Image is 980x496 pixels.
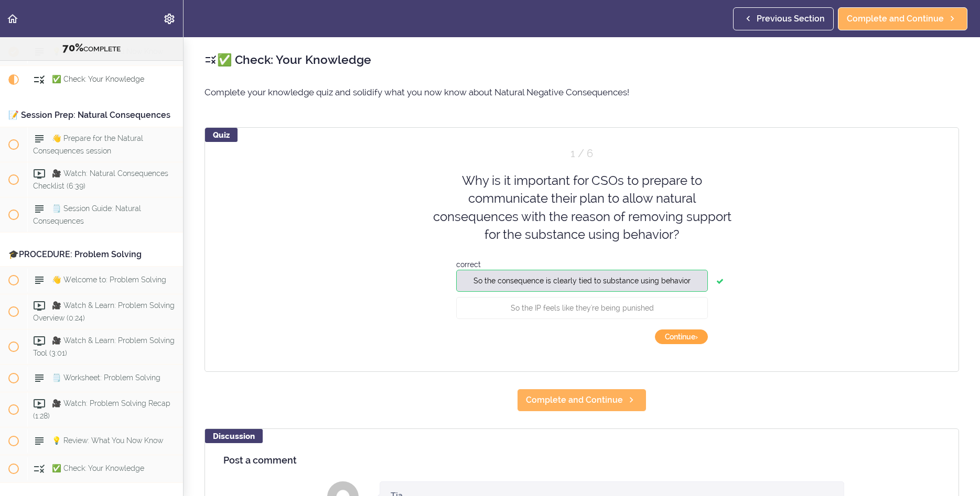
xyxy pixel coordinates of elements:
span: So the IP feels like they're being punished [510,304,653,312]
span: 🗒️ Worksheet: Problem Solving [52,373,160,382]
div: Discussion [205,429,263,443]
span: ✅ Check: Your Knowledge [52,464,144,472]
button: continue [655,329,708,344]
div: COMPLETE [13,41,170,55]
span: Complete and Continue [847,13,944,25]
span: 💡 Review: What You Now Know [52,436,163,445]
svg: Back to course curriculum [6,13,19,25]
span: Previous Section [757,13,825,25]
h4: Post a comment [223,455,940,466]
div: Quiz [205,128,238,142]
span: 🗒️ Session Guide: Natural Consequences [33,204,141,225]
a: Previous Section [733,7,834,30]
span: 🎥 Watch & Learn: Problem Solving Overview (0:24) [33,301,175,322]
span: 🎥 Watch: Natural Consequences Checklist (6:39) [33,169,168,190]
span: ✅ Check: Your Knowledge [52,75,144,83]
div: Why is it important for CSOs to prepare to communicate their plan to allow natural consequences w... [430,172,734,244]
svg: Settings Menu [163,13,176,25]
button: So the IP feels like they're being punished [456,297,708,319]
span: Complete and Continue [526,394,623,406]
h2: ✅ Check: Your Knowledge [204,51,959,69]
span: 👋 Welcome to: Problem Solving [52,275,166,284]
div: Question 1 out of 6 [456,146,708,161]
span: 🎥 Watch: Problem Solving Recap (1:28) [33,399,170,420]
p: Complete your knowledge quiz and solidify what you now know about Natural Negative Consequences! [204,84,959,100]
span: correct [456,260,481,269]
span: 70% [62,41,83,54]
span: So the consequence is clearly tied to substance using behavior [473,277,691,285]
a: Complete and Continue [517,389,647,412]
span: 🎥 Watch & Learn: Problem Solving Tool (3:01) [33,336,175,357]
a: Complete and Continue [838,7,967,30]
span: 👋 Prepare for the Natural Consequences session [33,134,143,155]
button: So the consequence is clearly tied to substance using behavior [456,270,708,292]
